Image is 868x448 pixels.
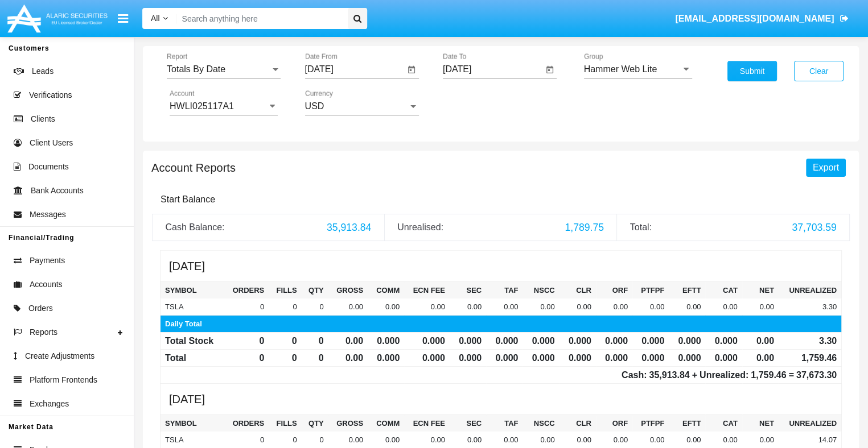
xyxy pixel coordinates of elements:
span: Unrealized: [700,370,787,380]
td: 0.00 [328,349,368,366]
button: Open calendar [543,63,557,77]
th: NSCC [523,281,559,298]
td: 0.000 [596,332,632,349]
span: Client Users [30,137,73,149]
td: 0.000 [560,332,596,349]
span: Export [813,163,839,172]
span: Platform Frontends [30,374,97,386]
th: TAF [486,281,523,298]
td: 0.000 [705,332,742,349]
img: Logo image [6,2,109,35]
td: 0.00 [669,298,705,316]
h5: [DATE] [160,250,842,281]
th: TAF [486,414,523,432]
td: 0.000 [705,349,742,366]
th: Orders [224,414,269,432]
span: 37,703.59 [792,222,836,233]
td: 0.00 [523,298,559,316]
td: 0.000 [486,332,523,349]
td: 0 [269,349,301,366]
td: Daily Total [161,315,842,332]
td: 0.000 [669,332,705,349]
span: [EMAIL_ADDRESS][DOMAIN_NAME] [675,14,834,23]
td: 0.000 [368,349,404,366]
td: 0 [302,349,328,366]
span: 1,789.75 [565,222,604,233]
th: CLR [560,281,596,298]
td: 0.00 [450,298,486,316]
th: CAT [705,414,742,432]
td: 0 [224,298,269,316]
input: Search [176,8,344,29]
span: Bank Accounts [31,185,84,197]
td: 0.000 [404,332,450,349]
td: 0.00 [742,332,779,349]
th: Ecn Fee [404,414,450,432]
th: ORF [596,281,632,298]
td: TSLA [161,298,224,316]
span: Verifications [29,89,72,101]
th: Gross [328,281,368,298]
div: Cash Balance: [165,221,318,234]
button: Export [806,159,846,177]
span: Accounts [30,279,63,291]
td: 0.00 [596,298,632,316]
span: Exchanges [30,398,69,410]
th: Ecn Fee [404,281,450,298]
th: Gross [328,414,368,432]
td: 0.00 [486,298,523,316]
td: 0.00 [560,298,596,316]
h5: [DATE] [160,384,842,414]
div: Unrealised: [397,221,556,234]
th: CAT [705,281,742,298]
td: 1,759.46 [779,349,842,366]
th: PTFPF [632,281,669,298]
td: 3.30 [779,298,842,316]
th: SEC [450,414,486,432]
span: Reports [30,326,57,338]
td: 0.00 [328,298,368,316]
span: Payments [30,255,65,267]
h5: Account Reports [151,163,236,172]
a: All [142,13,176,24]
span: Documents [28,161,69,173]
h6: Start Balance [161,194,841,205]
span: Leads [32,65,54,77]
td: 0.000 [560,349,596,366]
span: = [788,370,837,380]
td: 0.000 [596,349,632,366]
td: 0.000 [404,349,450,366]
td: 0.000 [632,349,669,366]
th: Fills [269,281,301,298]
td: 0.00 [742,349,779,366]
span: All [151,14,160,23]
td: 0.00 [328,332,368,349]
td: 0 [302,298,328,316]
th: ORF [596,414,632,432]
span: Orders [28,302,53,314]
td: Total Stock [161,332,224,349]
td: 0.00 [742,298,779,316]
td: 0.000 [486,349,523,366]
td: 0 [269,298,301,316]
span: Clients [31,113,55,125]
td: 0.00 [368,298,404,316]
th: EFTT [669,281,705,298]
th: Qty [302,414,328,432]
th: SEC [450,281,486,298]
span: Messages [30,209,66,221]
th: Unrealized [779,281,842,298]
th: Net [742,414,779,432]
td: 0.000 [632,332,669,349]
th: CLR [560,414,596,432]
th: EFTT [669,414,705,432]
td: 0.00 [632,298,669,316]
th: Comm [368,281,404,298]
th: Net [742,281,779,298]
span: Totals By Date [167,64,225,74]
td: 0 [224,332,269,349]
th: Symbol [161,281,224,298]
button: Clear [794,61,844,81]
th: Fills [269,414,301,432]
td: 0.000 [450,332,486,349]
